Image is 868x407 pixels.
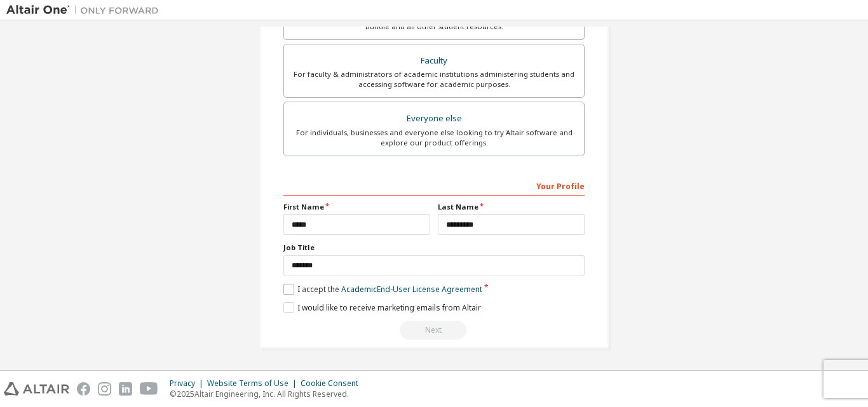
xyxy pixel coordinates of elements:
div: Website Terms of Use [207,378,301,389]
div: For individuals, businesses and everyone else looking to try Altair software and explore our prod... [292,128,576,148]
label: I would like to receive marketing emails from Altair [283,302,481,313]
a: Academic End-User License Agreement [341,284,482,295]
div: Your Profile [283,175,585,196]
div: For faculty & administrators of academic institutions administering students and accessing softwa... [292,69,576,90]
div: Privacy [170,378,207,389]
div: Everyone else [292,110,576,128]
img: instagram.svg [98,382,111,396]
p: © 2025 Altair Engineering, Inc. All Rights Reserved. [170,389,366,399]
img: altair_logo.svg [4,382,69,396]
img: linkedin.svg [119,382,132,396]
img: facebook.svg [77,382,90,396]
label: First Name [283,202,430,212]
img: Altair One [6,4,165,17]
div: Cookie Consent [301,378,366,389]
label: Last Name [438,202,585,212]
img: youtube.svg [140,382,158,396]
label: Job Title [283,243,585,253]
div: Email already exists [283,321,585,340]
label: I accept the [283,284,482,295]
div: Faculty [292,52,576,70]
